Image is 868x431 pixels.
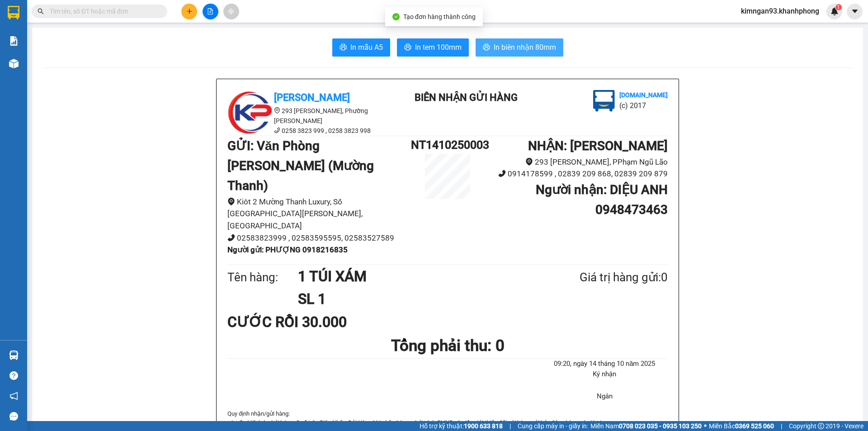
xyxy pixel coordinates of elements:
img: warehouse-icon [9,350,19,360]
span: file-add [207,8,213,14]
span: In mẫu A5 [350,42,383,53]
span: Hỗ trợ kỹ thuật: [420,421,503,431]
li: 293 [PERSON_NAME], PPhạm Ngũ Lão [484,156,668,168]
strong: 0708 023 035 - 0935 103 250 [619,422,702,430]
img: logo.jpg [593,90,615,112]
span: message [9,412,18,421]
span: aim [228,8,234,14]
li: (c) 2017 [619,100,668,111]
b: Người nhận : DIỆU ANH 0948473463 [536,182,668,217]
span: notification [9,392,18,400]
button: printerIn biên nhận 80mm [476,38,563,57]
li: 293 [PERSON_NAME], Phường [PERSON_NAME] [227,106,390,126]
div: Giá trị hàng gửi: 0 [536,268,668,287]
li: Kiôt 2 Mường Thanh Luxury, Số [GEOGRAPHIC_DATA][PERSON_NAME], [GEOGRAPHIC_DATA] [227,196,411,232]
span: Tạo đơn hàng thành công [403,13,476,20]
h1: SL 1 [298,288,536,310]
li: 09:20, ngày 14 tháng 10 năm 2025 [542,359,668,369]
span: environment [227,198,235,205]
strong: 0369 525 060 [735,422,774,430]
span: | [781,421,782,431]
div: CƯỚC RỒI 30.000 [227,311,373,333]
span: plus [186,8,193,14]
span: 1 [837,4,840,10]
span: | [509,421,511,431]
span: copyright [818,423,824,429]
b: BIÊN NHẬN GỬI HÀNG [415,92,518,103]
span: phone [498,170,506,177]
button: plus [181,4,197,19]
b: [DOMAIN_NAME] [619,91,668,99]
img: warehouse-icon [9,59,19,68]
h1: NT1410250003 [411,136,484,154]
span: question-circle [9,371,18,380]
span: phone [274,127,280,133]
button: printerIn tem 100mm [397,38,469,57]
span: Miền Bắc [709,421,774,431]
b: Người gửi : PHƯỢNG 0918216835 [227,245,348,254]
li: Ngân [542,391,668,402]
li: 02583823999 , 02583595595, 02583527589 [227,232,411,244]
h1: 1 TÚI XÁM [298,265,536,288]
img: solution-icon [9,36,19,46]
strong: 1900 633 818 [464,422,503,430]
span: In biên nhận 80mm [494,42,556,53]
span: search [38,8,44,14]
span: caret-down [851,7,859,15]
span: In tem 100mm [415,42,462,53]
span: check-circle [392,13,400,20]
img: logo-vxr [8,6,19,19]
button: file-add [203,4,218,19]
img: icon-new-feature [830,7,839,15]
span: Cung cấp máy in - giấy in: [518,421,588,431]
span: printer [340,43,347,52]
span: ⚪️ [704,424,707,428]
b: GỬI : Văn Phòng [PERSON_NAME] (Mường Thanh) [227,138,374,193]
span: kimngan93.khanhphong [734,5,826,17]
b: NHẬN : [PERSON_NAME] [528,138,668,153]
i: Quý Khách phải báo mã số trên Biên Nhận Gửi Hàng khi nhận hàng, phải trình CMND và giấy giới thiệ... [238,419,602,426]
li: Ký nhận [542,369,668,380]
span: printer [404,43,411,52]
img: logo.jpg [227,90,273,135]
h1: Tổng phải thu: 0 [227,333,668,358]
sup: 1 [835,4,842,10]
b: [PERSON_NAME] [274,92,350,103]
li: 0258 3823 999 , 0258 3823 998 [227,126,390,136]
span: printer [483,43,490,52]
button: aim [223,4,239,19]
li: 0914178599 , 02839 209 868, 02839 209 879 [484,168,668,180]
span: Miền Nam [590,421,702,431]
span: environment [525,158,533,166]
input: Tìm tên, số ĐT hoặc mã đơn [50,6,156,16]
button: caret-down [847,4,863,19]
span: phone [227,234,235,242]
span: environment [274,107,280,114]
button: printerIn mẫu A5 [332,38,390,57]
div: Tên hàng: [227,268,298,287]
